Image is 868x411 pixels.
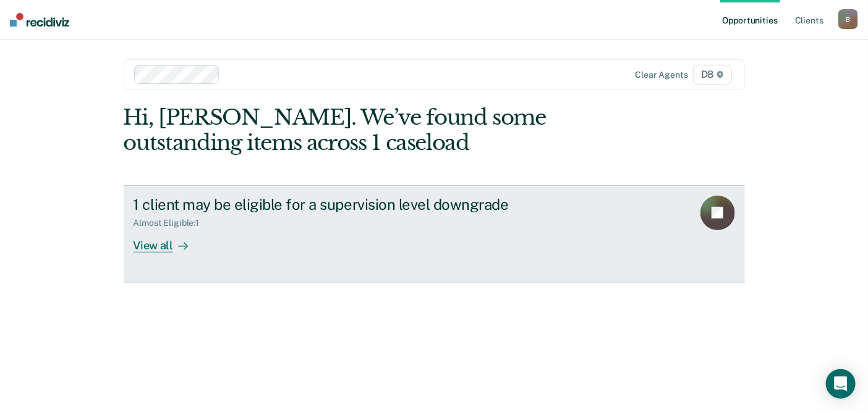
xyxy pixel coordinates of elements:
[838,9,858,29] button: B
[693,65,732,85] span: D8
[636,70,688,80] div: Clear agents
[134,196,568,214] div: 1 client may be eligible for a supervision level downgrade
[134,218,210,228] div: Almost Eligible : 1
[124,105,621,156] div: Hi, [PERSON_NAME]. We’ve found some outstanding items across 1 caseload
[826,369,856,399] div: Open Intercom Messenger
[124,185,745,283] a: 1 client may be eligible for a supervision level downgradeAlmost Eligible:1View all
[10,13,69,27] img: Recidiviz
[134,228,203,252] div: View all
